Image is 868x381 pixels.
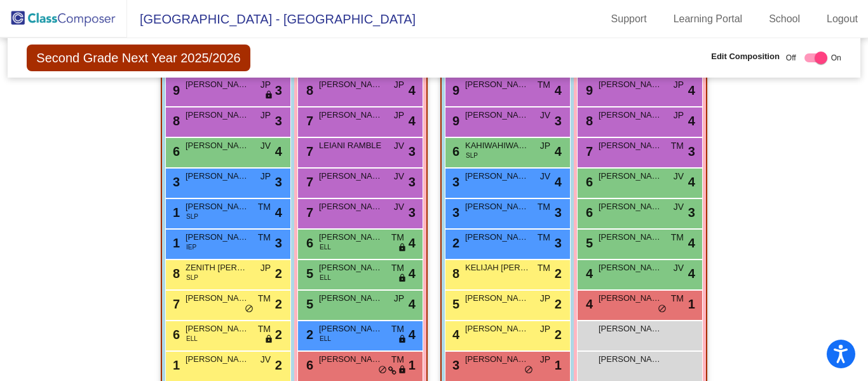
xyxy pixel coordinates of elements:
[303,175,313,189] span: 7
[186,78,249,91] span: [PERSON_NAME]
[186,212,198,221] span: SLP
[599,231,662,244] span: [PERSON_NAME]
[555,264,562,283] span: 2
[409,142,416,161] span: 3
[303,267,313,281] span: 5
[599,292,662,305] span: [PERSON_NAME]
[186,353,249,366] span: [PERSON_NAME]
[275,264,282,283] span: 2
[599,170,662,183] span: [PERSON_NAME]
[170,267,180,281] span: 8
[409,325,416,344] span: 4
[555,142,562,161] span: 4
[583,144,593,158] span: 7
[449,236,459,250] span: 2
[688,203,695,222] span: 3
[409,203,416,222] span: 3
[674,170,684,183] span: JV
[599,353,662,366] span: [PERSON_NAME]
[555,294,562,314] span: 2
[170,175,180,189] span: 3
[599,78,662,91] span: [PERSON_NAME]
[465,261,529,274] span: KELIJAH [PERSON_NAME]
[449,267,459,281] span: 8
[320,242,331,252] span: ELL
[663,9,753,29] a: Learning Portal
[583,114,593,128] span: 8
[261,139,271,153] span: JV
[319,78,383,91] span: [PERSON_NAME]
[449,358,459,372] span: 3
[555,172,562,191] span: 4
[186,139,249,152] span: [PERSON_NAME]
[674,261,684,275] span: JV
[599,200,662,213] span: [PERSON_NAME]
[258,292,271,305] span: TM
[186,334,198,343] span: ELL
[583,83,593,97] span: 9
[303,297,313,311] span: 5
[186,200,249,213] span: [PERSON_NAME]
[409,172,416,191] span: 3
[275,325,282,344] span: 2
[275,81,282,100] span: 3
[449,205,459,219] span: 3
[319,170,383,183] span: [PERSON_NAME]
[465,353,529,366] span: [PERSON_NAME]
[449,144,459,158] span: 6
[170,297,180,311] span: 7
[258,200,271,214] span: TM
[688,233,695,253] span: 4
[303,83,313,97] span: 8
[391,322,404,336] span: TM
[466,151,478,160] span: SLP
[465,170,529,183] span: [PERSON_NAME]
[583,267,593,281] span: 4
[540,353,550,366] span: JP
[540,109,550,122] span: JV
[538,231,550,244] span: TM
[186,261,249,274] span: ZENITH [PERSON_NAME]
[601,9,657,29] a: Support
[394,109,404,122] span: JP
[688,264,695,283] span: 4
[599,139,662,152] span: [PERSON_NAME]
[674,200,684,214] span: JV
[599,261,662,274] span: [PERSON_NAME]
[127,9,416,29] span: [GEOGRAPHIC_DATA] - [GEOGRAPHIC_DATA]
[449,83,459,97] span: 9
[170,83,180,97] span: 9
[540,322,550,336] span: JP
[303,144,313,158] span: 7
[264,335,273,345] span: lock
[599,109,662,121] span: [PERSON_NAME]
[449,297,459,311] span: 5
[303,328,313,342] span: 2
[170,144,180,158] span: 6
[555,203,562,222] span: 3
[319,200,383,213] span: [PERSON_NAME]
[186,273,198,282] span: SLP
[409,294,416,314] span: 4
[540,139,550,153] span: JP
[394,292,404,305] span: JP
[319,231,383,244] span: [PERSON_NAME]
[555,111,562,130] span: 3
[264,90,273,100] span: lock
[378,365,387,375] span: do_not_disturb_alt
[320,273,331,282] span: ELL
[671,139,684,153] span: TM
[409,264,416,283] span: 4
[759,9,810,29] a: School
[245,304,254,314] span: do_not_disturb_alt
[688,111,695,130] span: 4
[170,236,180,250] span: 1
[186,170,249,183] span: [PERSON_NAME]
[303,205,313,219] span: 7
[319,139,383,152] span: LEIANI RAMBLE
[398,243,407,253] span: lock
[319,353,383,366] span: [PERSON_NAME]'NEEK [PERSON_NAME]'ANGELZ
[599,322,662,335] span: [PERSON_NAME]
[538,261,550,275] span: TM
[583,297,593,311] span: 4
